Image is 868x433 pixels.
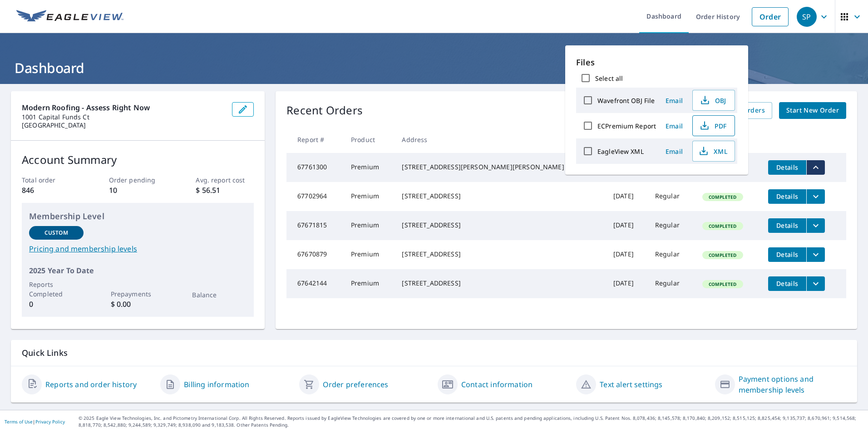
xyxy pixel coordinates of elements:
button: PDF [692,115,735,136]
td: Premium [344,153,395,182]
button: OBJ [692,90,735,111]
td: 67702964 [286,182,344,211]
a: Reports and order history [45,379,137,390]
td: Regular [648,182,695,211]
th: Product [344,126,395,153]
button: detailsBtn-67761300 [768,160,806,175]
span: Email [663,147,685,156]
button: filesDropdownBtn-67702964 [806,189,825,204]
button: detailsBtn-67642144 [768,276,806,291]
label: ECPremium Report [597,122,656,130]
span: Details [774,163,801,172]
p: $ 56.51 [196,185,254,196]
td: 67642144 [286,269,344,298]
button: filesDropdownBtn-67671815 [806,218,825,233]
th: Address [395,126,606,153]
a: Text alert settings [600,379,662,390]
span: Email [663,96,685,105]
label: Wavefront OBJ File [597,96,655,105]
p: 10 [109,185,167,196]
span: Completed [703,223,742,229]
p: Balance [192,290,247,300]
td: [DATE] [606,182,648,211]
div: SP [797,7,817,27]
p: Account Summary [22,152,254,168]
span: Details [774,192,801,201]
p: Reports Completed [29,280,84,299]
p: 846 [22,185,80,196]
a: Pricing and membership levels [29,243,247,254]
div: [STREET_ADDRESS] [402,192,598,201]
p: Avg. report cost [196,175,254,185]
span: Completed [703,281,742,287]
p: $ 0.00 [111,299,165,310]
p: 0 [29,299,84,310]
p: Membership Level [29,210,247,222]
p: Quick Links [22,347,846,359]
div: [STREET_ADDRESS][PERSON_NAME][PERSON_NAME] [402,162,598,172]
span: Details [774,221,801,230]
div: [STREET_ADDRESS] [402,279,598,288]
a: Payment options and membership levels [739,374,846,395]
h1: Dashboard [11,59,857,77]
td: Regular [648,211,695,240]
span: XML [698,146,727,157]
label: Select all [595,74,623,83]
a: Start New Order [779,102,846,119]
span: Completed [703,194,742,200]
button: filesDropdownBtn-67670879 [806,247,825,262]
p: Order pending [109,175,167,185]
td: Premium [344,269,395,298]
td: Regular [648,269,695,298]
button: Email [660,144,689,158]
span: Email [663,122,685,130]
td: Premium [344,182,395,211]
div: [STREET_ADDRESS] [402,250,598,259]
a: Contact information [461,379,533,390]
a: Order [752,7,789,26]
div: [STREET_ADDRESS] [402,221,598,230]
td: 67761300 [286,153,344,182]
p: | [5,419,65,424]
td: 67671815 [286,211,344,240]
button: detailsBtn-67670879 [768,247,806,262]
span: PDF [698,120,727,131]
td: Regular [648,240,695,269]
span: OBJ [698,95,727,106]
td: Premium [344,211,395,240]
td: [DATE] [606,211,648,240]
span: Details [774,279,801,288]
p: Recent Orders [286,102,363,119]
label: EagleView XML [597,147,644,156]
p: [GEOGRAPHIC_DATA] [22,121,225,129]
span: Details [774,250,801,259]
td: Premium [344,240,395,269]
span: Completed [703,252,742,258]
p: 1001 Capital Funds Ct [22,113,225,121]
a: Billing information [184,379,249,390]
p: Prepayments [111,289,165,299]
a: Order preferences [323,379,389,390]
td: [DATE] [606,240,648,269]
button: filesDropdownBtn-67761300 [806,160,825,175]
span: Start New Order [786,105,839,116]
button: detailsBtn-67671815 [768,218,806,233]
a: Privacy Policy [35,418,65,425]
td: 67670879 [286,240,344,269]
p: Modern Roofing - Assess Right Now [22,102,225,113]
img: EV Logo [16,10,123,24]
th: Report # [286,126,344,153]
button: detailsBtn-67702964 [768,189,806,204]
p: Files [576,56,737,69]
a: Terms of Use [5,418,33,425]
p: 2025 Year To Date [29,265,247,276]
button: Email [660,119,689,133]
td: [DATE] [606,269,648,298]
button: Email [660,93,689,108]
button: filesDropdownBtn-67642144 [806,276,825,291]
button: XML [692,141,735,162]
p: Custom [44,229,68,237]
p: © 2025 Eagle View Technologies, Inc. and Pictometry International Corp. All Rights Reserved. Repo... [79,415,863,428]
p: Total order [22,175,80,185]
